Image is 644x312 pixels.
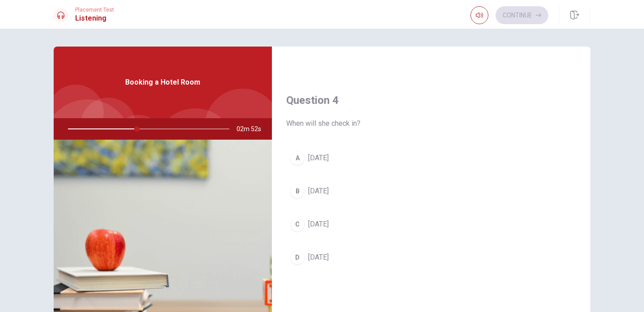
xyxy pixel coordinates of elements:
[286,180,576,202] button: B[DATE]
[237,118,268,140] span: 02m 52s
[290,151,305,165] div: A
[286,246,576,269] button: D[DATE]
[308,252,329,263] span: [DATE]
[290,250,305,265] div: D
[308,186,329,197] span: [DATE]
[286,118,576,129] span: When will she check in?
[286,93,576,107] h4: Question 4
[125,77,200,88] span: Booking a Hotel Room
[290,184,305,198] div: B
[286,147,576,169] button: A[DATE]
[75,13,114,24] h1: Listening
[308,153,329,163] span: [DATE]
[286,213,576,235] button: C[DATE]
[75,7,114,13] span: Placement Test
[290,217,305,231] div: C
[308,219,329,230] span: [DATE]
